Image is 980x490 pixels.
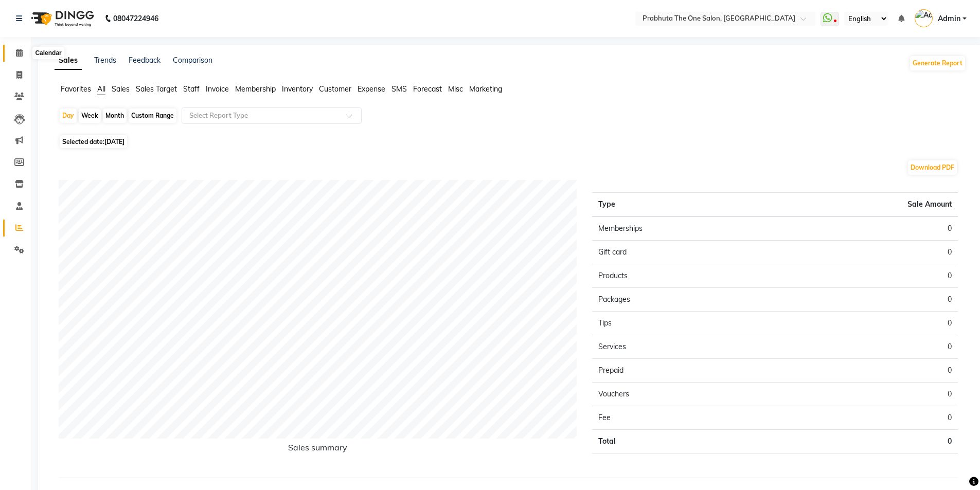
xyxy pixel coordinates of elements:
[908,160,957,175] button: Download PDF
[61,84,91,94] span: Favorites
[910,56,965,70] button: Generate Report
[592,312,775,335] td: Tips
[592,430,775,453] td: Total
[282,84,313,94] span: Inventory
[775,264,958,288] td: 0
[79,108,101,123] div: Week
[183,84,200,94] span: Staff
[413,84,442,94] span: Forecast
[775,288,958,312] td: 0
[97,84,105,94] span: All
[592,241,775,264] td: Gift card
[129,108,176,123] div: Custom Range
[775,335,958,359] td: 0
[775,359,958,383] td: 0
[136,84,177,94] span: Sales Target
[775,312,958,335] td: 0
[60,108,77,123] div: Day
[775,193,958,217] th: Sale Amount
[592,193,775,217] th: Type
[775,430,958,453] td: 0
[206,84,229,94] span: Invoice
[112,84,130,94] span: Sales
[592,335,775,359] td: Services
[358,84,385,94] span: Expense
[938,13,960,24] span: Admin
[26,4,97,33] img: logo
[235,84,276,94] span: Membership
[32,47,64,59] div: Calendar
[113,4,158,33] b: 08047224946
[129,56,161,65] a: Feedback
[319,84,351,94] span: Customer
[104,138,124,146] span: [DATE]
[60,135,127,148] span: Selected date:
[103,108,127,123] div: Month
[592,359,775,383] td: Prepaid
[94,56,116,65] a: Trends
[391,84,407,94] span: SMS
[448,84,463,94] span: Misc
[592,383,775,406] td: Vouchers
[592,406,775,430] td: Fee
[915,9,933,27] img: Admin
[775,406,958,430] td: 0
[592,288,775,312] td: Packages
[775,241,958,264] td: 0
[775,383,958,406] td: 0
[173,56,212,65] a: Comparison
[592,216,775,241] td: Memberships
[592,264,775,288] td: Products
[469,84,502,94] span: Marketing
[59,443,577,457] h6: Sales summary
[775,216,958,241] td: 0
